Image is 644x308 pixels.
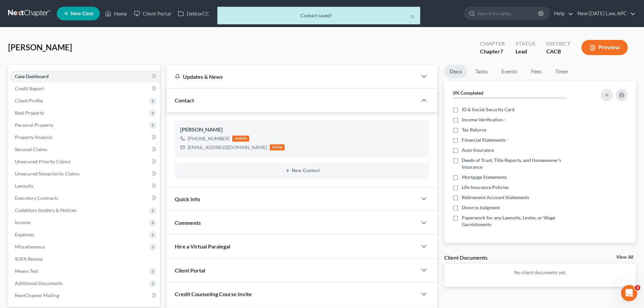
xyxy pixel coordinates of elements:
[15,256,43,262] span: SOFA Review
[462,106,515,113] span: ID & Social Security Card
[550,65,574,78] a: Timer
[546,48,571,55] div: CACB
[175,196,200,202] span: Quick Info
[15,183,33,189] span: Lawsuits
[496,65,523,78] a: Events
[516,40,535,48] div: Status
[15,73,49,79] span: Case Dashboard
[525,65,547,78] a: Fees
[462,204,500,211] span: Divorce Judgment
[444,65,467,78] a: Docs
[180,168,424,173] button: New Contact
[175,267,205,274] span: Client Portal
[15,122,53,128] span: Personal Property
[270,144,285,150] div: home
[9,82,160,95] a: Credit Report
[175,73,409,80] div: Updates & News
[15,244,45,250] span: Miscellaneous
[616,255,633,260] a: View All
[188,135,230,142] div: [PHONE_NUMBER]
[15,110,44,116] span: Real Property
[15,207,76,213] span: Codebtors Insiders & Notices
[15,134,52,140] span: Property Analysis
[223,12,415,19] div: Contact saved!
[15,195,58,201] span: Executory Contracts
[635,285,640,290] span: 3
[15,146,47,152] span: Secured Claims
[462,194,529,201] span: Retirement Account Statements
[9,70,160,82] a: Case Dashboard
[462,157,582,170] span: Deeds of Trust, Title Reports, and Homeowner's Insurance
[15,268,38,274] span: Means Test
[15,171,79,176] span: Unsecured Nonpriority Claims
[462,137,508,143] span: Financial Statements -
[462,126,486,133] span: Tax Returns
[546,40,571,48] div: District
[9,289,160,302] a: NextChapter Mailing
[180,126,424,134] div: [PERSON_NAME]
[462,214,582,228] span: Paperwork for any Lawsuits, Levies, or Wage Garnishments
[516,48,535,55] div: Lead
[621,285,637,301] iframe: Intercom live chat
[462,174,507,181] span: Mortgage Statements
[450,269,630,276] p: No client documents yet.
[470,65,493,78] a: Tasks
[175,219,201,226] span: Comments
[9,143,160,156] a: Secured Claims
[9,131,160,143] a: Property Analysis
[9,180,160,192] a: Lawsuits
[462,184,509,191] span: Life Insurance Policies
[500,48,503,54] span: 7
[15,98,43,103] span: Client Profile
[188,144,267,151] div: [EMAIL_ADDRESS][DOMAIN_NAME]
[15,280,63,286] span: Additional Documents
[9,253,160,265] a: SOFA Review
[15,86,44,91] span: Credit Report
[9,168,160,180] a: Unsecured Nonpriority Claims
[410,12,415,20] button: ×
[480,40,505,48] div: Chapter
[15,232,34,237] span: Expenses
[175,291,252,297] span: Credit Counseling Course Invite
[175,97,194,103] span: Contact
[232,136,249,142] div: mobile
[8,42,72,52] span: [PERSON_NAME]
[462,116,506,123] span: Income Verification -
[462,147,494,153] span: Auto Insurance
[444,254,487,261] div: Client Documents
[453,90,483,96] strong: 0% Completed
[15,159,71,164] span: Unsecured Priority Claims
[15,292,59,298] span: NextChapter Mailing
[9,192,160,204] a: Executory Contracts
[480,48,505,55] div: Chapter
[15,219,30,225] span: Income
[581,40,628,55] button: Preview
[175,243,230,250] span: Hire a Virtual Paralegal
[9,156,160,168] a: Unsecured Priority Claims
